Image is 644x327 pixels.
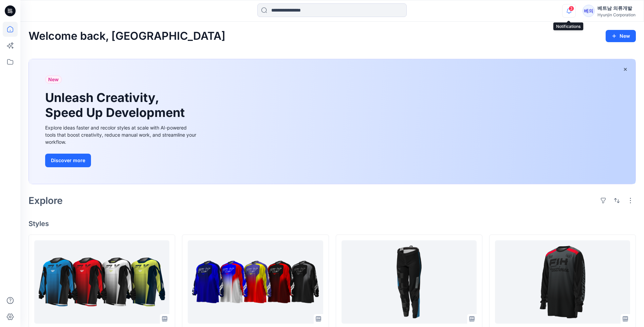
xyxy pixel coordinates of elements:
[597,12,636,17] div: Hyunjin Corporation
[34,240,169,324] a: 6-27 KINETIC 2 JERSEY
[29,195,63,206] h2: Explore
[188,240,323,324] a: 9-27 F-16 JERSEY-5XL
[45,90,188,120] h1: Unleash Creativity, Speed Up Development
[29,30,225,42] h2: Welcome back, [GEOGRAPHIC_DATA]
[597,4,636,12] div: 베트남 의류개발
[48,75,59,84] span: New
[569,6,574,11] span: 3
[29,220,636,228] h4: Styles
[583,5,595,17] div: 베의
[45,154,198,167] a: Discover more
[495,240,630,324] a: 3-GRINDHOUSE ISLAND HOPPING JERSEY
[342,240,477,324] a: 3-26 MX GRINDHOUSE PRO APEX WOMEN PANTS
[45,124,198,145] div: Explore ideas faster and recolor styles at scale with AI-powered tools that boost creativity, red...
[606,30,636,42] button: New
[45,154,91,167] button: Discover more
